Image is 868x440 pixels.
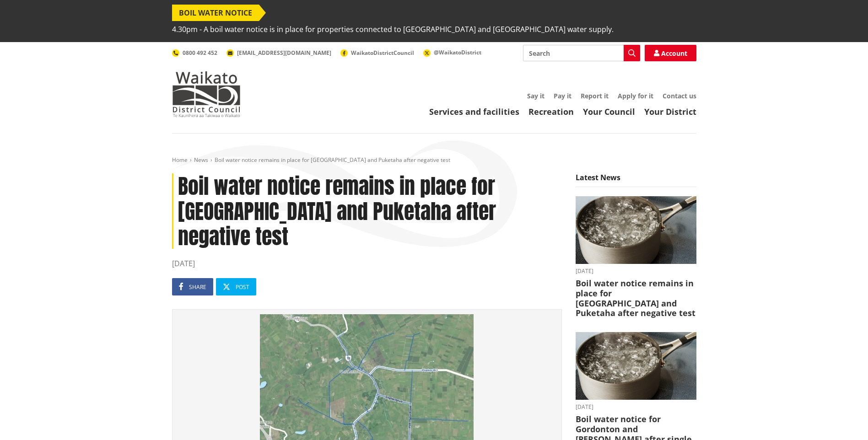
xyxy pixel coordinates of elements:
[663,91,696,100] a: Contact us
[236,283,249,291] span: Post
[644,106,696,117] a: Your District
[576,279,696,318] h3: Boil water notice remains in place for [GEOGRAPHIC_DATA] and Puketaha after negative test
[226,49,331,57] a: [EMAIL_ADDRESS][DOMAIN_NAME]
[172,173,562,249] h1: Boil water notice remains in place for [GEOGRAPHIC_DATA] and Puketaha after negative test
[183,49,217,57] span: 0800 492 452
[172,258,562,269] time: [DATE]
[576,196,696,264] img: boil water notice
[523,45,640,61] input: Search input
[189,283,206,291] span: Share
[583,106,635,117] a: Your Council
[429,106,519,117] a: Services and facilities
[351,49,414,57] span: WaikatoDistrictCouncil
[215,156,450,164] span: Boil water notice remains in place for [GEOGRAPHIC_DATA] and Puketaha after negative test
[237,49,331,57] span: [EMAIL_ADDRESS][DOMAIN_NAME]
[216,278,256,295] a: Post
[576,404,696,410] time: [DATE]
[576,332,696,400] img: boil water notice
[172,49,217,57] a: 0800 492 452
[194,156,208,164] a: News
[172,5,259,21] span: BOIL WATER NOTICE
[645,45,696,61] a: Account
[172,71,241,117] img: Waikato District Council - Te Kaunihera aa Takiwaa o Waikato
[172,21,614,38] span: 4.30pm - A boil water notice is in place for properties connected to [GEOGRAPHIC_DATA] and [GEOGR...
[528,106,574,117] a: Recreation
[340,49,414,57] a: WaikatoDistrictCouncil
[576,173,696,187] h5: Latest News
[554,91,571,100] a: Pay it
[423,48,481,56] a: @WaikatoDistrict
[434,48,481,56] span: @WaikatoDistrict
[576,196,696,318] a: boil water notice gordonton puketaha [DATE] Boil water notice remains in place for [GEOGRAPHIC_DA...
[527,91,545,100] a: Say it
[576,268,696,274] time: [DATE]
[172,278,213,295] a: Share
[618,91,653,100] a: Apply for it
[581,91,609,100] a: Report it
[172,156,696,164] nav: breadcrumb
[172,156,188,164] a: Home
